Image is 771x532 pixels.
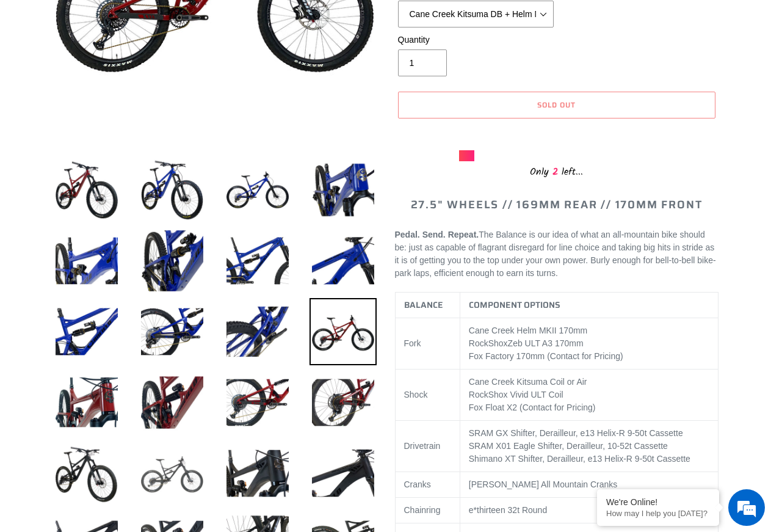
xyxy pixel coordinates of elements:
label: Quantity [398,34,554,46]
td: Cranks [395,472,460,497]
div: Navigation go back [13,67,32,86]
td: SRAM GX Shifter, Derailleur, e13 Helix-R 9-50t Cassette SRAM X01 Eagle Shifter, Derailleur, 10-52... [460,420,718,472]
div: We're Online! [606,497,710,507]
img: Load image into Gallery viewer, BALANCE - Complete Bike [224,369,291,436]
td: e*thirteen 32t Round [460,497,718,523]
button: Sold out [398,92,715,118]
img: Load image into Gallery viewer, BALANCE - Complete Bike [224,227,291,294]
img: Load image into Gallery viewer, BALANCE - Complete Bike [309,440,377,507]
span: We're online! [71,154,168,277]
img: d_696896380_company_1647369064580_696896380 [39,61,70,92]
img: Load image into Gallery viewer, BALANCE - Complete Bike [309,156,377,224]
div: Only left... [459,161,654,180]
span: Sold out [537,99,576,111]
div: Minimize live chat window [200,6,230,35]
td: RockShox mm Fox Factory 170mm (Contact for Pricing) [460,318,718,369]
img: Load image into Gallery viewer, BALANCE - Complete Bike [309,227,377,294]
img: Load image into Gallery viewer, BALANCE - Complete Bike [224,440,291,507]
span: 2 [549,164,562,180]
td: Chainring [395,497,460,523]
img: Load image into Gallery viewer, BALANCE - Complete Bike [53,369,120,436]
b: Pedal. Send. Repeat. [395,230,479,239]
textarea: Type your message and hit 'Enter' [6,333,233,376]
img: Load image into Gallery viewer, BALANCE - Complete Bike [224,156,291,224]
span: Zeb ULT A3 170 [508,338,570,348]
td: Shock [395,369,460,420]
td: Drivetrain [395,420,460,472]
img: Load image into Gallery viewer, BALANCE - Complete Bike [53,227,120,294]
img: Load image into Gallery viewer, BALANCE - Complete Bike [139,156,206,224]
img: Load image into Gallery viewer, BALANCE - Complete Bike [139,440,206,507]
th: BALANCE [395,292,460,318]
td: [PERSON_NAME] All Mountain Cranks [460,472,718,497]
img: Load image into Gallery viewer, BALANCE - Complete Bike [53,156,120,224]
img: Load image into Gallery viewer, BALANCE - Complete Bike [53,440,120,507]
img: Load image into Gallery viewer, BALANCE - Complete Bike [53,298,120,365]
td: Fork [395,318,460,369]
p: How may I help you today? [606,509,710,518]
div: Chat with us now [82,68,223,84]
img: Load image into Gallery viewer, BALANCE - Complete Bike [139,227,206,294]
img: Load image into Gallery viewer, BALANCE - Complete Bike [309,369,377,436]
img: Load image into Gallery viewer, BALANCE - Complete Bike [139,298,206,365]
img: Load image into Gallery viewer, BALANCE - Complete Bike [139,369,206,436]
span: Cane Creek Helm MKII 170mm [469,326,588,335]
th: COMPONENT OPTIONS [460,292,718,318]
p: The Balance is our idea of what an all-mountain bike should be: just as capable of flagrant disre... [395,228,719,280]
h2: 27.5" WHEELS // 169MM REAR // 170MM FRONT [395,199,719,212]
img: Load image into Gallery viewer, BALANCE - Complete Bike [224,298,291,365]
img: Load image into Gallery viewer, BALANCE - Complete Bike [309,298,377,365]
p: Cane Creek Kitsuma Coil or Air RockShox Vivid ULT Coil Fox Float X2 (Contact for Pricing) [469,376,709,414]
